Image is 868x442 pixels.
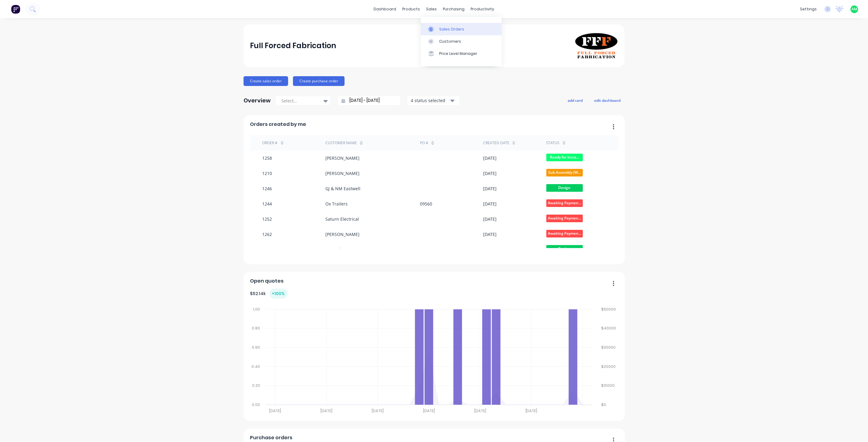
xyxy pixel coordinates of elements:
div: Customer Name [325,140,357,146]
div: GJ & NM Eastwell [325,185,360,192]
tspan: $20000 [602,364,616,369]
tspan: $10000 [602,383,615,388]
div: status [546,140,560,146]
tspan: [DATE] [423,408,435,413]
button: 4 status selected [407,96,459,105]
div: products [400,5,423,14]
a: dashboard [371,5,400,14]
span: AM [852,6,857,12]
div: PO # [420,140,428,146]
div: + 100 % [269,289,288,299]
a: Price Level Manager [421,48,502,60]
div: 1262 [262,231,272,237]
div: [DATE] [483,231,497,237]
span: Ready for insta... [546,154,583,161]
span: Sub Assembly (W... [546,169,583,176]
span: Awaiting Paymen... [546,199,583,207]
div: productivity [468,5,497,14]
span: Awaiting Paymen... [546,215,583,222]
div: [DATE] [483,201,497,207]
div: Overview [244,94,271,107]
tspan: $40000 [602,326,617,331]
span: Awaiting Paymen... [546,230,583,237]
tspan: 0.00 [251,402,260,407]
div: 1258 [262,155,272,161]
div: Sales Orders [439,27,464,32]
div: Saturn Electrical [325,216,359,222]
span: Orders created by me [250,121,306,128]
a: Sales Orders [421,23,502,35]
tspan: [DATE] [269,408,281,413]
div: settings [797,5,820,14]
tspan: [DATE] [320,408,332,413]
tspan: 0.60 [251,345,260,350]
span: Purchase orders [250,434,293,441]
div: Ox Trailers [325,201,348,207]
div: [DATE] [483,170,497,176]
tspan: [DATE] [372,408,384,413]
button: edit dashboard [590,96,624,104]
button: add card [564,96,587,104]
div: 09593 [420,246,432,253]
div: Full Forced Fabrication [250,40,336,52]
tspan: [DATE] [475,408,486,413]
div: 1210 [262,170,272,176]
tspan: $50000 [602,307,616,312]
tspan: 1.00 [253,307,260,312]
div: [PERSON_NAME] [325,155,360,161]
div: [DATE] [483,185,497,192]
div: [DATE] [483,216,497,222]
div: 1256 [262,246,272,253]
a: Customers [421,35,502,48]
div: 4 status selected [411,97,449,104]
div: 1244 [262,201,272,207]
tspan: 0.80 [251,326,260,331]
div: Created date [483,140,509,146]
tspan: [DATE] [526,408,538,413]
div: Order # [262,140,278,146]
img: Factory [11,5,20,14]
div: Customers [439,39,461,44]
div: Ox Trailers [325,246,348,253]
div: sales [423,5,440,14]
span: Design [546,245,583,253]
button: Create sales order [244,76,288,86]
tspan: 0.20 [252,383,260,388]
div: $ 52.14k [250,289,288,299]
tspan: 0.40 [251,364,260,369]
div: 09560 [420,201,432,207]
span: Open quotes [250,277,284,285]
div: Price Level Manager [439,51,477,56]
div: [PERSON_NAME] [325,170,360,176]
img: Full Forced Fabrication [575,33,618,59]
tspan: $30000 [602,345,616,350]
div: [DATE] [483,246,497,253]
span: Design [546,184,583,192]
div: [DATE] [483,155,497,161]
div: [PERSON_NAME] [325,231,360,237]
div: purchasing [440,5,468,14]
div: 1246 [262,185,272,192]
div: 1252 [262,216,272,222]
tspan: $0 [602,402,606,407]
button: Create purchase order [293,76,345,86]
